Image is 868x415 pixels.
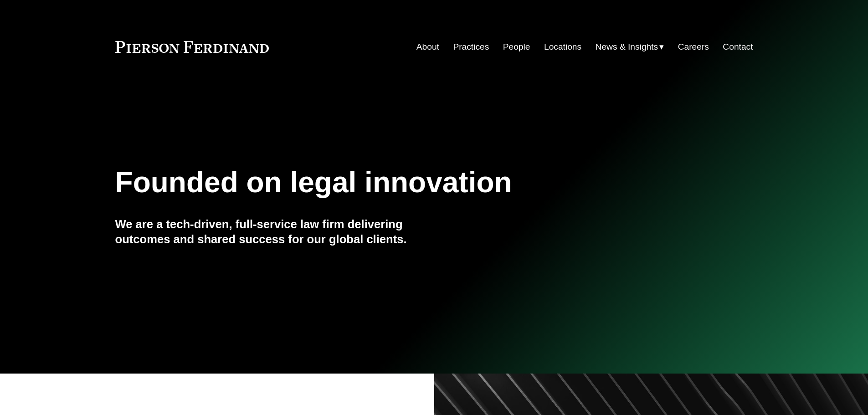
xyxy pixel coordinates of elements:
a: People [503,38,530,56]
a: Contact [723,38,753,56]
a: Practices [453,38,489,56]
a: About [416,38,439,56]
a: Locations [544,38,581,56]
a: Careers [678,38,709,56]
h4: We are a tech-driven, full-service law firm delivering outcomes and shared success for our global... [115,217,434,246]
span: News & Insights [596,39,658,55]
a: folder dropdown [596,38,664,56]
h1: Founded on legal innovation [115,166,647,199]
